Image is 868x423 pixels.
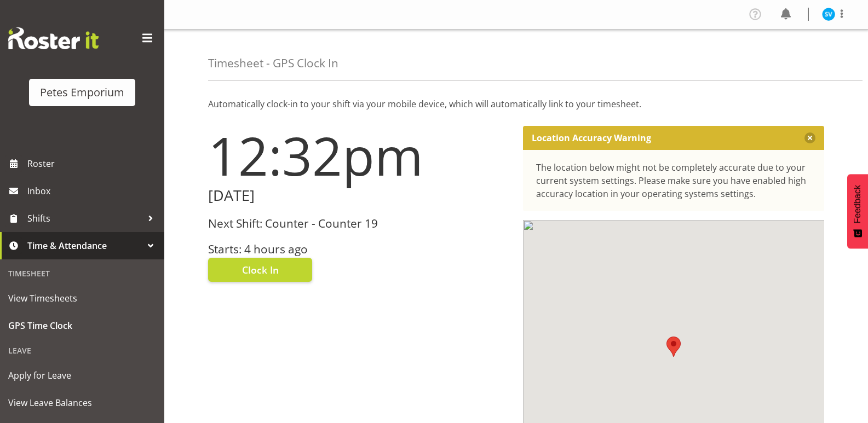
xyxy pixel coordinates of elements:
[8,27,99,49] img: Rosterit website logo
[847,174,868,248] button: Feedback - Show survey
[3,389,162,416] a: View Leave Balances
[208,97,824,111] p: Automatically clock-in to your shift via your mobile device, which will automatically link to you...
[208,57,338,69] h4: Timesheet - GPS Clock In
[208,243,510,256] h3: Starts: 4 hours ago
[27,237,142,254] span: Time & Attendance
[208,187,510,204] h2: [DATE]
[208,258,312,282] button: Clock In
[3,285,162,312] a: View Timesheets
[27,210,142,227] span: Shifts
[8,395,156,411] span: View Leave Balances
[3,362,162,389] a: Apply for Leave
[8,367,156,384] span: Apply for Leave
[804,132,815,143] button: Close message
[3,262,162,285] div: Timesheet
[3,339,162,362] div: Leave
[40,84,124,101] div: Petes Emporium
[208,217,510,230] h3: Next Shift: Counter - Counter 19
[853,185,863,223] span: Feedback
[536,161,812,200] div: The location below might not be completely accurate due to your current system settings. Please m...
[208,126,510,185] h1: 12:32pm
[8,317,156,334] span: GPS Time Clock
[27,183,159,199] span: Inbox
[822,8,835,21] img: sasha-vandervalk6911.jpg
[27,155,159,172] span: Roster
[8,290,156,306] span: View Timesheets
[532,132,651,143] p: Location Accuracy Warning
[3,312,162,339] a: GPS Time Clock
[242,263,279,277] span: Clock In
